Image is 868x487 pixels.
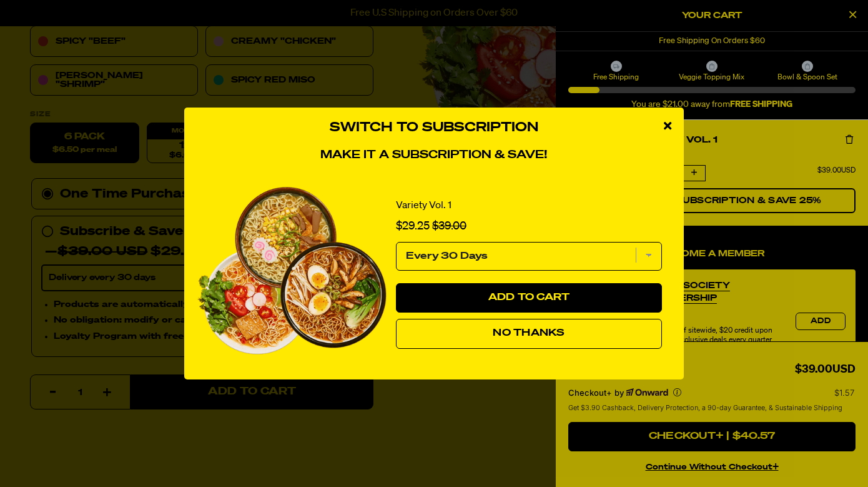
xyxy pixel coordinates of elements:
span: $39.00 [432,221,466,232]
span: $29.25 [396,221,430,232]
span: Add to Cart [488,293,570,303]
div: Switch to Subscription [197,174,671,367]
h4: Make it a subscription & save! [197,149,671,163]
select: subscription frequency [396,242,662,271]
img: View Variety Vol. 1 [197,187,387,354]
h3: Switch to Subscription [197,120,671,136]
a: Variety Vol. 1 [396,199,451,212]
iframe: Marketing Popup [6,429,132,481]
div: 1 of 1 [197,174,671,367]
button: No Thanks [396,319,662,349]
div: close modal [651,108,684,145]
span: No Thanks [493,328,565,338]
button: Add to Cart [396,283,662,313]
